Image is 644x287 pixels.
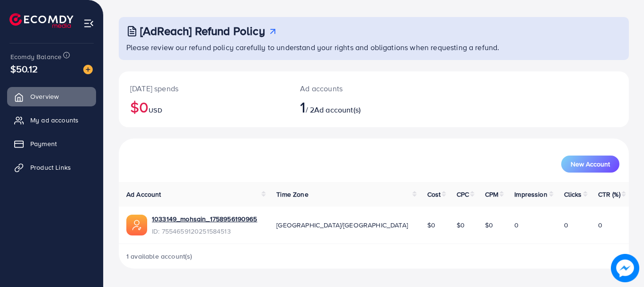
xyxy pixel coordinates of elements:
[564,220,568,230] span: 0
[83,65,93,74] img: image
[300,83,405,94] p: Ad accounts
[300,96,305,118] span: 1
[485,190,498,199] span: CPM
[30,115,79,125] span: My ad accounts
[561,156,619,173] button: New Account
[7,158,96,177] a: Product Links
[30,163,71,172] span: Product Links
[276,220,408,230] span: [GEOGRAPHIC_DATA]/[GEOGRAPHIC_DATA]
[126,215,147,235] img: ic-ads-acc.e4c84228.svg
[276,190,308,199] span: Time Zone
[83,18,94,29] img: menu
[140,24,265,38] h3: [AdReach] Refund Policy
[427,190,441,199] span: Cost
[126,42,623,53] p: Please review our refund policy carefully to understand your rights and obligations when requesti...
[514,220,519,230] span: 0
[30,139,57,148] span: Payment
[126,252,193,261] span: 1 available account(s)
[149,105,162,115] span: USD
[598,220,602,230] span: 0
[152,214,257,224] a: 1033149_mohsain_1758956190965
[514,190,547,199] span: Impression
[10,62,38,76] span: $50.12
[564,190,582,199] span: Clicks
[30,92,59,101] span: Overview
[598,190,620,199] span: CTR (%)
[9,13,73,28] img: logo
[152,226,257,236] span: ID: 7554659120251584513
[7,87,96,106] a: Overview
[427,220,435,230] span: $0
[457,220,465,230] span: $0
[314,104,361,115] span: Ad account(s)
[10,52,62,61] span: Ecomdy Balance
[7,134,96,153] a: Payment
[485,220,493,230] span: $0
[457,190,469,199] span: CPC
[130,83,277,94] p: [DATE] spends
[611,254,639,282] img: image
[300,98,405,116] h2: / 2
[126,190,161,199] span: Ad Account
[571,161,610,167] span: New Account
[7,111,96,130] a: My ad accounts
[130,98,277,116] h2: $0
